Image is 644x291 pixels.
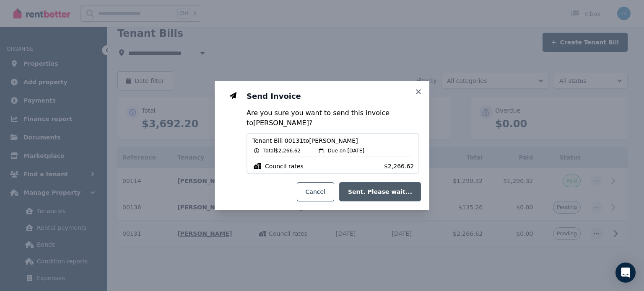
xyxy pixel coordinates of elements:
span: $2,266.62 [384,162,413,170]
p: Are you sure you want to send this invoice to [PERSON_NAME] ? [247,108,419,128]
span: Tenant Bill 00131 to [PERSON_NAME] [252,136,413,145]
button: Cancel [297,182,334,201]
span: Total $2,266.62 [263,147,301,154]
h3: Send Invoice [247,91,419,101]
span: Due on [DATE] [328,147,364,154]
div: Open Intercom Messenger [615,263,636,283]
span: Council rates [265,162,304,170]
button: Sent. Please wait... [339,182,421,201]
